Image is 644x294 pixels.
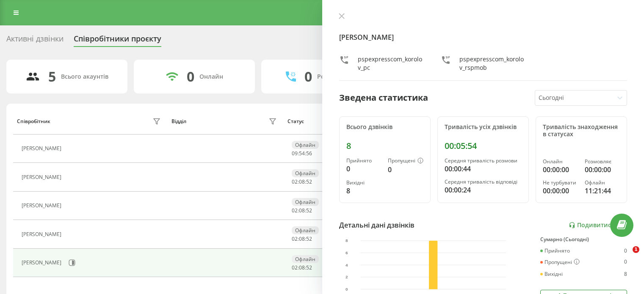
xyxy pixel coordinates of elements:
[624,271,627,277] div: 8
[339,220,415,230] div: Детальні дані дзвінків
[346,141,423,151] div: 8
[543,186,578,196] div: 00:00:00
[48,69,56,85] div: 5
[345,239,348,243] text: 8
[292,235,298,242] span: 02
[540,248,570,254] div: Прийнято
[459,55,525,72] div: pspexpresscom_korolov_rspmob
[345,263,348,267] text: 4
[339,91,428,104] div: Зведена статистика
[358,55,424,72] div: pspexpresscom_korolov_pc
[61,73,108,80] div: Всього акаунтів
[292,265,312,271] div: : :
[345,275,348,280] text: 2
[292,178,298,185] span: 02
[306,178,312,185] span: 52
[540,236,627,242] div: Сумарно (Сьогодні)
[585,180,620,186] div: Офлайн
[445,179,522,185] div: Середня тривалість відповіді
[22,231,64,237] div: [PERSON_NAME]
[22,203,64,209] div: [PERSON_NAME]
[306,150,312,157] span: 56
[388,165,423,175] div: 0
[74,34,161,47] div: Співробітники проєкту
[633,246,639,253] span: 1
[17,118,50,124] div: Співробітник
[22,146,64,151] div: [PERSON_NAME]
[292,208,312,214] div: : :
[171,118,186,124] div: Відділ
[543,124,620,138] div: Тривалість знаходження в статусах
[299,150,305,157] span: 54
[292,169,319,177] div: Офлайн
[346,180,381,186] div: Вихідні
[317,73,358,80] div: Розмовляють
[199,73,223,80] div: Онлайн
[299,264,305,271] span: 08
[543,165,578,175] div: 00:00:00
[292,207,298,214] span: 02
[445,141,522,151] div: 00:05:54
[445,164,522,174] div: 00:00:44
[445,185,522,195] div: 00:00:24
[615,246,636,267] iframe: Intercom live chat
[388,158,423,165] div: Пропущені
[540,271,563,277] div: Вихідні
[292,151,312,157] div: : :
[22,174,64,180] div: [PERSON_NAME]
[304,69,312,85] div: 0
[346,164,381,174] div: 0
[306,207,312,214] span: 52
[6,34,64,47] div: Активні дзвінки
[569,222,627,229] a: Подивитись звіт
[345,250,348,255] text: 6
[346,186,381,196] div: 8
[299,207,305,214] span: 08
[287,118,304,124] div: Статус
[292,226,319,234] div: Офлайн
[345,287,348,292] text: 0
[543,159,578,165] div: Онлайн
[543,180,578,186] div: Не турбувати
[292,236,312,242] div: : :
[292,179,312,185] div: : :
[299,178,305,185] span: 08
[346,158,381,164] div: Прийнято
[22,260,64,266] div: [PERSON_NAME]
[306,235,312,242] span: 52
[306,264,312,271] span: 52
[292,264,298,271] span: 02
[292,141,319,149] div: Офлайн
[292,255,319,263] div: Офлайн
[445,124,522,131] div: Тривалість усіх дзвінків
[346,124,423,131] div: Всього дзвінків
[292,198,319,206] div: Офлайн
[187,69,194,85] div: 0
[339,32,627,42] h4: [PERSON_NAME]
[292,150,298,157] span: 09
[445,158,522,164] div: Середня тривалість розмови
[585,159,620,165] div: Розмовляє
[585,186,620,196] div: 11:21:44
[540,259,580,266] div: Пропущені
[299,235,305,242] span: 08
[585,165,620,175] div: 00:00:00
